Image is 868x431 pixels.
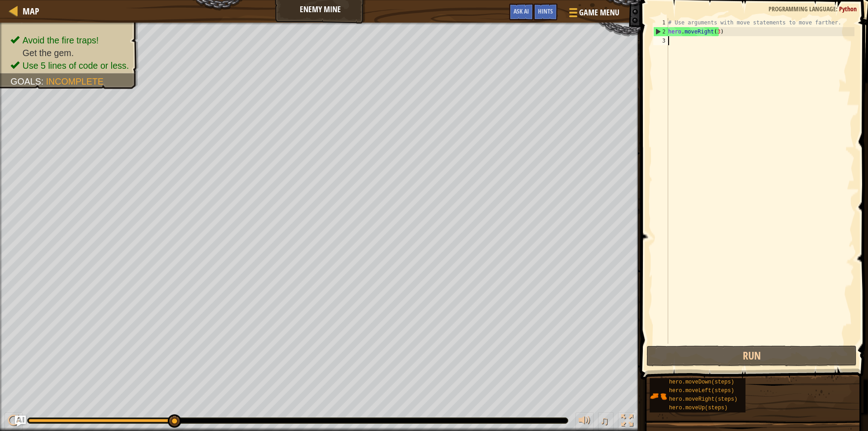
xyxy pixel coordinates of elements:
[23,48,74,58] span: Get the gem.
[669,388,734,394] span: hero.moveLeft(steps)
[653,36,668,45] div: 3
[669,379,734,385] span: hero.moveDown(steps)
[598,412,613,431] button: ♫
[23,61,129,71] span: Use 5 lines of code or less.
[654,27,668,36] div: 2
[10,34,129,47] li: Avoid the fire traps!
[600,414,609,427] span: ♫
[562,4,625,25] button: Game Menu
[653,18,668,27] div: 1
[669,405,728,411] span: hero.moveUp(steps)
[618,412,636,431] button: Toggle fullscreen
[646,346,857,366] button: Run
[15,416,26,426] button: Ask AI
[839,5,857,13] span: Python
[5,412,23,431] button: Ctrl + P: Play
[650,388,667,405] img: portrait.png
[10,47,129,59] li: Get the gem.
[576,412,594,431] button: Adjust volume
[23,35,99,45] span: Avoid the fire traps!
[514,7,529,15] span: Ask AI
[538,7,553,15] span: Hints
[23,5,39,17] span: Map
[41,76,46,86] span: :
[509,4,533,20] button: Ask AI
[579,7,619,19] span: Game Menu
[10,59,129,72] li: Use 5 lines of code or less.
[669,396,737,403] span: hero.moveRight(steps)
[46,76,104,86] span: Incomplete
[10,76,41,86] span: Goals
[769,5,836,13] span: Programming language
[836,5,839,13] span: :
[18,5,39,17] a: Map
